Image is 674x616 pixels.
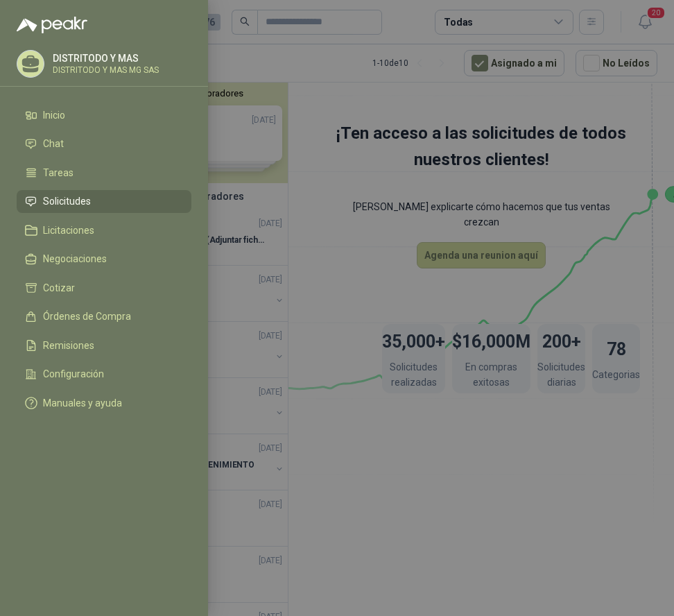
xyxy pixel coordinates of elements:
[17,334,191,357] a: Remisiones
[17,132,191,156] a: Chat
[43,138,64,149] span: Chat
[43,225,94,236] span: Licitaciones
[17,161,191,185] a: Tareas
[43,340,94,351] span: Remisiones
[43,110,65,121] span: Inicio
[43,311,131,322] span: Órdenes de Compra
[17,219,191,242] a: Licitaciones
[43,167,74,178] span: Tareas
[43,368,104,379] span: Configuración
[43,196,91,207] span: Solicitudes
[17,276,191,300] a: Cotizar
[17,363,191,386] a: Configuración
[17,248,191,271] a: Negociaciones
[17,190,191,214] a: Solicitudes
[17,305,191,329] a: Órdenes de Compra
[43,253,107,264] span: Negociaciones
[17,103,191,127] a: Inicio
[43,397,122,409] span: Manuales y ayuda
[17,17,87,33] img: Logo peakr
[53,66,159,74] p: DISTRITODO Y MAS MG SAS
[43,282,75,293] span: Cotizar
[53,53,159,63] p: DISTRITODO Y MAS
[17,391,191,415] a: Manuales y ayuda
